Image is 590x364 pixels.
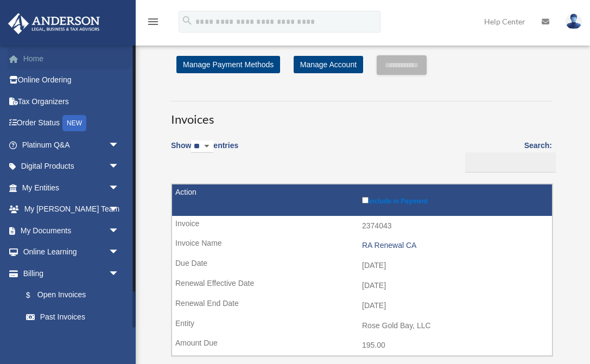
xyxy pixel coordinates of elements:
label: Search: [461,139,552,173]
a: Digital Productsarrow_drop_down [8,156,136,177]
a: Online Ordering [8,69,136,91]
input: Include in Payment [362,197,369,203]
i: search [181,15,193,27]
div: RA Renewal CA [362,241,547,250]
a: Tax Organizers [8,91,136,112]
i: menu [147,15,160,28]
a: Home [8,48,136,69]
a: My Documentsarrow_drop_down [8,220,136,241]
td: 195.00 [172,335,552,356]
a: menu [147,19,160,28]
a: Manage Payments [15,328,130,349]
a: $Open Invoices [15,284,125,306]
span: arrow_drop_down [109,134,130,156]
span: arrow_drop_down [109,263,130,285]
span: arrow_drop_down [109,156,130,178]
span: arrow_drop_down [109,220,130,242]
select: Showentries [191,141,213,153]
span: arrow_drop_down [109,241,130,264]
a: My Entitiesarrow_drop_down [8,177,136,199]
div: NEW [62,115,86,131]
label: Show entries [171,139,238,164]
a: Billingarrow_drop_down [8,263,130,284]
input: Search: [465,152,556,173]
label: Include in Payment [362,195,547,205]
td: [DATE] [172,256,552,276]
a: Manage Account [294,56,363,73]
a: Order StatusNEW [8,112,136,135]
a: Online Learningarrow_drop_down [8,241,136,263]
a: Platinum Q&Aarrow_drop_down [8,134,136,156]
span: arrow_drop_down [109,177,130,199]
img: User Pic [566,14,582,29]
td: Rose Gold Bay, LLC [172,316,552,336]
td: [DATE] [172,296,552,316]
td: [DATE] [172,276,552,296]
a: Past Invoices [15,306,130,328]
td: 2374043 [172,216,552,237]
span: $ [32,289,37,302]
h3: Invoices [171,101,552,128]
img: Anderson Advisors Platinum Portal [5,13,103,34]
a: Manage Payment Methods [176,56,280,73]
a: My [PERSON_NAME] Teamarrow_drop_down [8,199,136,220]
span: arrow_drop_down [109,199,130,221]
